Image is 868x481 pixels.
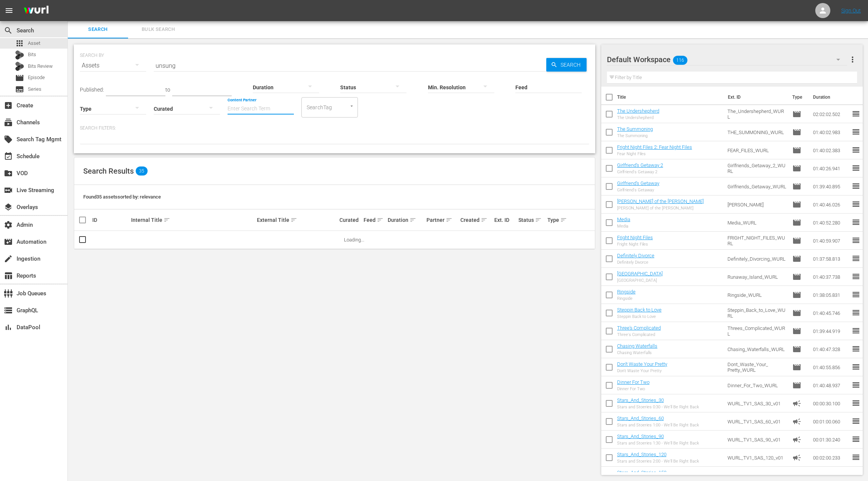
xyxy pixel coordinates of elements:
[4,26,13,35] span: Search
[72,25,124,34] span: Search
[788,87,808,108] th: Type
[724,232,790,250] td: FRIGHT_NIGHT_FILES_WURL
[810,195,851,214] td: 01:40:46.026
[792,146,801,155] span: Episode
[15,62,24,71] div: Bits Review
[792,471,801,480] span: Ad
[792,308,801,318] span: Episode
[810,412,851,431] td: 00:01:00.060
[792,182,801,191] span: Episode
[290,217,297,223] span: sort
[851,453,860,462] span: reorder
[810,286,851,304] td: 01:38:05.831
[617,162,663,168] a: Girlfriend's Getaway 2
[810,250,851,268] td: 01:37:58.813
[4,203,13,212] span: Overlays
[617,423,699,428] div: Stars and Stoeries 1:00 - We'll Be Right Back
[851,254,860,263] span: reorder
[165,87,170,93] span: to
[851,326,860,335] span: reorder
[617,278,663,283] div: [GEOGRAPHIC_DATA]
[348,102,355,110] button: Open
[4,220,13,229] span: Admin
[792,453,801,462] span: Ad
[810,304,851,322] td: 01:40:45.746
[724,123,790,141] td: THE_SUMMONING_WURL
[724,358,790,376] td: Dont_Waste_Your_ Pretty_WURL
[28,74,45,81] span: Episode
[4,271,13,280] span: Reports
[481,217,487,223] span: sort
[851,182,860,191] span: reorder
[4,323,13,332] span: DataPool
[724,376,790,394] td: Dinner_For_Two_WURL
[851,380,860,389] span: reorder
[617,397,664,403] a: Stars_And_Stories_30
[4,135,13,144] span: Search Tag Mgmt
[723,87,788,108] th: Ext. ID
[848,50,857,69] button: more_vert
[617,199,704,204] a: [PERSON_NAME] of the [PERSON_NAME]
[83,194,161,200] span: Found 35 assets sorted by: relevance
[810,322,851,340] td: 01:39:44.919
[810,431,851,449] td: 00:01:30.240
[724,214,790,232] td: Media_WURL
[792,272,801,281] span: Episode
[460,215,492,224] div: Created
[724,340,790,358] td: Chasing_Waterfalls_WURL
[4,101,13,110] span: Create
[546,58,587,72] button: Search
[810,177,851,195] td: 01:39:40.895
[617,235,653,240] a: Fright Night Files
[617,350,657,355] div: Chasing Waterfalls
[792,417,801,426] span: Ad
[810,141,851,159] td: 01:40:02.383
[810,159,851,177] td: 01:40:26.941
[851,362,860,371] span: reorder
[724,105,790,123] td: The_Undershepherd_WURL
[15,73,24,82] span: Episode
[724,286,790,304] td: Ringside_WURL
[810,340,851,358] td: 01:40:47.328
[724,159,790,177] td: Girlfriends_Getaway_2_WURL
[792,327,801,336] span: Episode
[810,123,851,141] td: 01:40:02.983
[724,268,790,286] td: Runaway_Island_WURL
[607,49,847,70] div: Default Workspace
[617,206,704,211] div: [PERSON_NAME] of the [PERSON_NAME]
[617,343,657,349] a: Chasing Waterfalls
[15,85,24,94] span: Series
[617,126,653,132] a: The Summoning
[617,296,636,301] div: Ringside
[617,224,630,229] div: Media
[792,200,801,209] span: Episode
[792,236,801,245] span: Episode
[617,271,663,276] a: [GEOGRAPHIC_DATA]
[851,163,860,173] span: reorder
[724,322,790,340] td: Threes_Complicated_WURL
[617,379,649,385] a: Dinner For Two
[617,361,667,367] a: Don't Waste Your Pretty
[4,254,13,263] span: Ingestion
[4,237,13,246] span: Automation
[724,195,790,214] td: [PERSON_NAME]
[724,412,790,431] td: WURL_TV1_SAS_60_v01
[28,40,40,47] span: Asset
[80,87,104,93] span: Published:
[617,307,662,313] a: Steppin Back to Love
[547,215,564,224] div: Type
[810,214,851,232] td: 01:40:52.280
[617,253,654,258] a: Definitely Divorce
[851,236,860,245] span: reorder
[851,344,860,353] span: reorder
[4,289,13,298] span: Job Queues
[364,215,385,224] div: Feed
[617,260,654,265] div: Definitely Divorce
[617,332,661,337] div: Three's Complicated
[617,459,699,464] div: Stars and Stoeries 2:00 - We'll Be Right Back
[792,218,801,227] span: Episode
[724,177,790,195] td: Girlfriends_Getaway_WURL
[164,217,170,223] span: sort
[617,217,630,222] a: Media
[4,186,13,195] span: Live Streaming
